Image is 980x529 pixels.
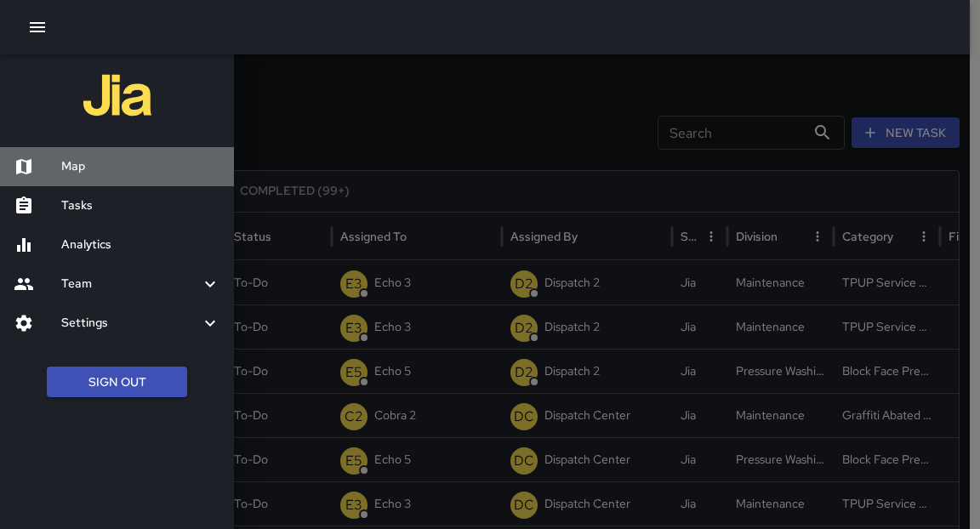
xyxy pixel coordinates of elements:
[61,236,220,254] h6: Analytics
[61,275,200,293] h6: Team
[61,314,200,333] h6: Settings
[47,367,187,398] button: Sign Out
[61,157,220,176] h6: Map
[61,196,220,215] h6: Tasks
[83,61,151,129] img: jia-logo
